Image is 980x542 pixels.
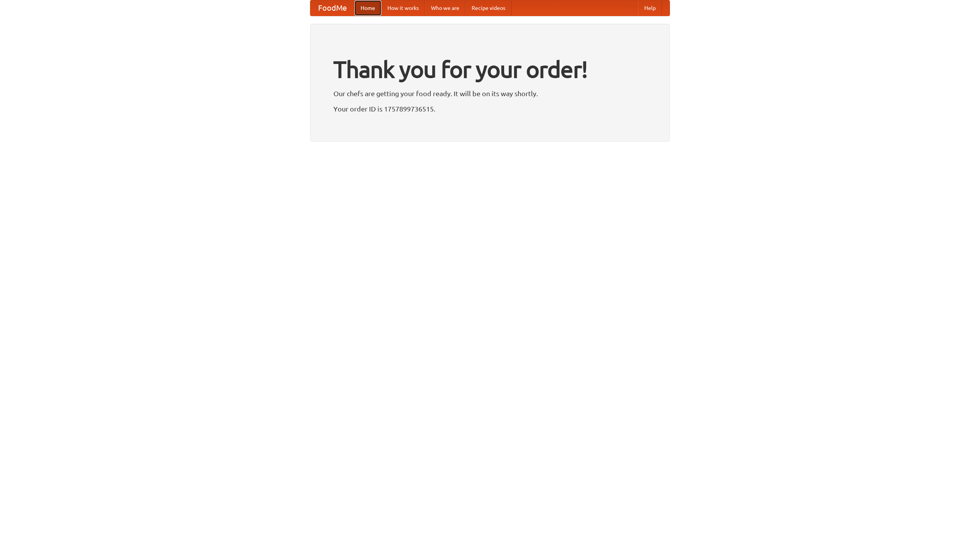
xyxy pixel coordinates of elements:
[465,0,511,16] a: Recipe videos
[333,103,647,115] p: Your order ID is 1757899736515.
[310,0,354,16] a: FoodMe
[333,51,647,88] h1: Thank you for your order!
[381,0,425,16] a: How it works
[333,88,647,99] p: Our chefs are getting your food ready. It will be on its way shortly.
[638,0,662,16] a: Help
[354,0,381,16] a: Home
[425,0,465,16] a: Who we are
